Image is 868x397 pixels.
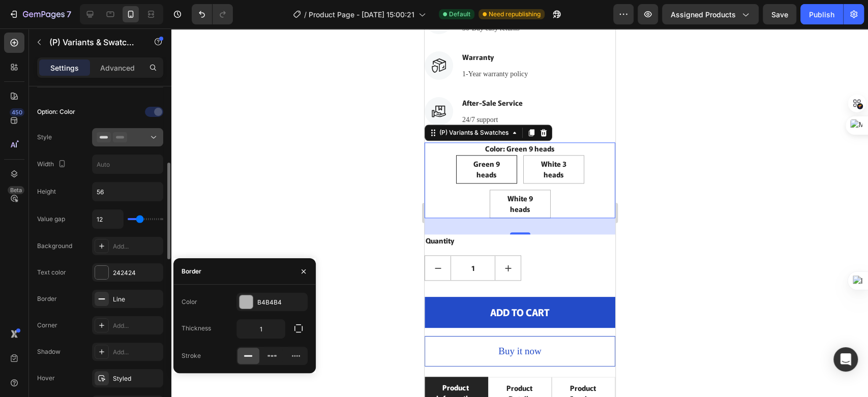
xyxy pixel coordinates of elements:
[93,155,163,173] input: Auto
[37,294,57,303] div: Border
[50,63,79,73] p: Settings
[113,295,161,304] div: Line
[309,9,414,20] span: Product Page - [DATE] 15:00:21
[763,4,796,24] button: Save
[257,298,305,307] div: B4B4B4
[662,4,759,24] button: Assigned Products
[37,158,68,171] div: Width
[113,321,161,330] div: Add...
[74,354,117,376] p: Product Details
[37,187,56,196] div: Height
[37,215,65,224] div: Value gap
[93,182,163,201] input: Auto
[113,348,161,357] div: Add...
[113,242,161,251] div: Add...
[489,10,541,19] span: Need republishing
[671,9,736,20] span: Assigned Products
[833,347,858,372] div: Open Intercom Messenger
[449,10,470,19] span: Default
[37,321,57,330] div: Corner
[93,210,123,228] input: Auto
[237,320,285,338] input: Auto
[182,267,201,276] div: Border
[182,324,211,333] div: Thickness
[771,10,788,19] span: Save
[113,268,161,278] div: 242424
[182,297,197,307] div: Color
[113,374,161,383] div: Styled
[182,351,201,360] div: Stroke
[37,347,61,356] div: Shadow
[67,8,71,20] p: 7
[425,28,615,397] iframe: Design area
[809,9,834,20] div: Publish
[10,108,24,116] div: 450
[37,374,55,383] div: Hover
[37,107,75,116] div: Option: Color
[49,36,136,48] p: (P) Variants & Swatches
[304,9,307,20] span: /
[37,268,66,277] div: Text color
[10,354,54,375] p: Product Information
[100,63,135,73] p: Advanced
[192,4,233,24] div: Undo/Redo
[37,241,72,251] div: Background
[800,4,843,24] button: Publish
[137,354,181,376] p: Product Services
[8,186,24,194] div: Beta
[4,4,76,24] button: 7
[37,133,52,142] div: Style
